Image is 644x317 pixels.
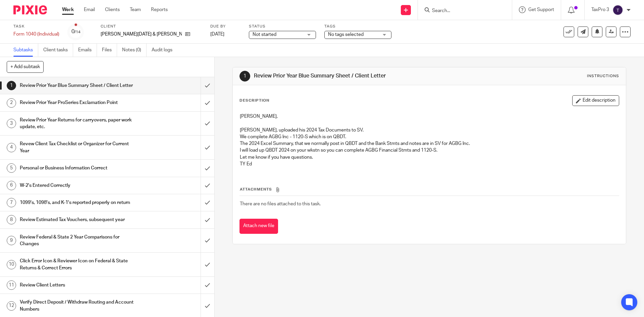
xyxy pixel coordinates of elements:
[74,30,80,34] small: /14
[101,24,202,29] label: Client
[7,301,16,311] div: 12
[240,127,619,134] p: [PERSON_NAME], uploaded his 2024 Tax Documents to SV.
[20,232,136,249] h1: Review Federal & State 2 Year Comparisons for Changes
[20,280,136,290] h1: Review Client Letters
[7,260,16,269] div: 10
[101,31,182,38] p: [PERSON_NAME][DATE] & [PERSON_NAME]
[20,163,136,173] h1: Personal or Business Information Correct
[102,44,117,57] a: Files
[249,24,316,29] label: Status
[253,32,276,37] span: Not started
[62,6,74,13] a: Work
[7,143,16,152] div: 4
[20,256,136,273] h1: Click Error Icon & Reviewer Icon on Federal & State Returns & Correct Errors
[240,154,619,161] p: Let me know if you have questions.
[151,6,168,13] a: Reports
[240,161,619,167] p: TY Ed
[78,44,97,57] a: Emails
[43,44,73,57] a: Client tasks
[239,71,250,82] div: 1
[7,198,16,207] div: 7
[612,5,623,15] img: svg%3E
[20,215,136,225] h1: Review Estimated Tax Vouchers, subsequent year
[7,236,16,245] div: 9
[240,134,619,140] p: We complete AGBG Inc - 1120-S which is on QBDT.
[7,98,16,108] div: 2
[122,44,147,57] a: Notes (0)
[591,6,609,13] p: TaxPro 3
[130,6,141,13] a: Team
[20,180,136,191] h1: W-2's Entered Correctly
[328,32,364,37] span: No tags selected
[7,81,16,90] div: 1
[13,44,38,57] a: Subtasks
[240,188,272,191] span: Attachments
[13,31,59,38] div: Form 1040 (Individual)
[240,147,619,154] p: I will load up QBDT 2024 on your wkstn so you can complete AGBG Financial Stmts and 1120-S.
[239,219,278,234] button: Attach new file
[20,297,136,314] h1: Verify Direct Deposit / Withdraw Routing and Account Numbers
[84,6,95,13] a: Email
[152,44,177,57] a: Audit logs
[240,202,321,206] span: There are no files attached to this task.
[20,198,136,208] h1: 1099's, 1098's, and K-1's reported properly on return
[20,115,136,132] h1: Review Prior Year Returns for carryovers, paper work update, etc.
[431,8,492,14] input: Search
[20,98,136,108] h1: Review Prior Year ProSeries Exclamation Point
[210,24,240,29] label: Due by
[7,61,44,72] button: + Add subtask
[254,72,444,80] h1: Review Prior Year Blue Summary Sheet / Client Letter
[324,24,391,29] label: Tags
[7,181,16,190] div: 6
[587,73,619,79] div: Instructions
[240,113,619,120] p: [PERSON_NAME],
[20,81,136,91] h1: Review Prior Year Blue Summary Sheet / Client Letter
[528,7,554,12] span: Get Support
[13,5,47,14] img: Pixie
[210,32,224,37] span: [DATE]
[7,163,16,173] div: 5
[240,140,619,147] p: The 2024 Excel Summary, that we normally post in QBDT and the Bank Stmts and notes are in SV for ...
[13,24,59,29] label: Task
[572,95,619,106] button: Edit description
[71,28,80,36] div: 0
[7,119,16,128] div: 3
[239,98,269,103] p: Description
[20,139,136,156] h1: Revew Client Tax Checklist or Organizer for Current Year
[105,6,120,13] a: Clients
[7,215,16,224] div: 8
[7,280,16,290] div: 11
